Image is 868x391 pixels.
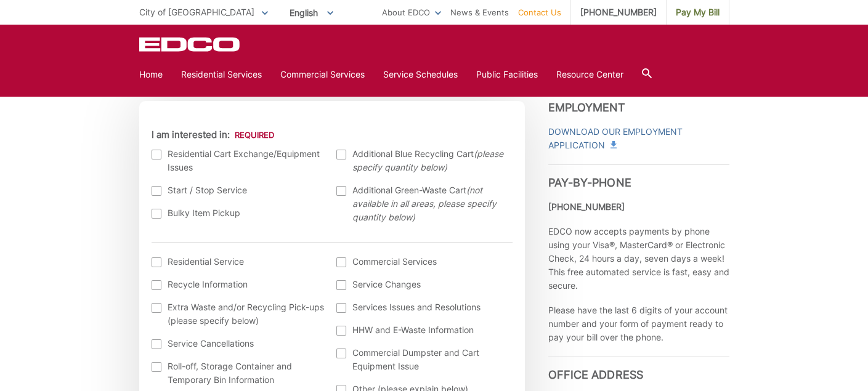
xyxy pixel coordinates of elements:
[280,2,343,23] span: English
[548,357,729,382] h3: Office Address
[152,360,325,387] label: Roll-off, Storage Container and Temporary Bin Information
[676,6,720,19] span: Pay My Bill
[336,300,509,314] label: Services Issues and Resolutions
[336,323,509,337] label: HHW and E-Waste Information
[152,147,325,174] label: Residential Cart Exchange/Equipment Issues
[152,206,325,220] label: Bulky Item Pickup
[548,125,729,152] a: Download Our Employment Application
[336,278,509,291] label: Service Changes
[382,6,441,19] a: About EDCO
[383,68,458,81] a: Service Schedules
[352,147,509,174] span: Additional Blue Recycling Cart
[139,7,254,17] span: City of [GEOGRAPHIC_DATA]
[280,68,365,81] a: Commercial Services
[152,300,325,328] label: Extra Waste and/or Recycling Pick-ups (please specify below)
[336,346,509,373] label: Commercial Dumpster and Cart Equipment Issue
[139,37,241,52] a: EDCD logo. Return to the homepage.
[152,129,274,140] label: I am interested in:
[139,68,163,81] a: Home
[152,337,325,350] label: Service Cancellations
[152,255,325,268] label: Residential Service
[548,164,729,190] h3: Pay-by-Phone
[548,225,729,292] p: EDCO now accepts payments by phone using your Visa®, MasterCard® or Electronic Check, 24 hours a ...
[548,304,729,344] p: Please have the last 6 digits of your account number and your form of payment ready to pay your b...
[450,6,509,19] a: News & Events
[352,183,509,224] span: Additional Green-Waste Cart
[556,68,623,81] a: Resource Center
[518,6,561,19] a: Contact Us
[152,278,325,291] label: Recycle Information
[352,185,497,222] em: (not available in all areas, please specify quantity below)
[181,68,262,81] a: Residential Services
[352,148,503,172] em: (please specify quantity below)
[548,101,729,115] h3: Employment
[152,183,325,197] label: Start / Stop Service
[336,255,509,268] label: Commercial Services
[476,68,538,81] a: Public Facilities
[548,201,625,212] strong: [PHONE_NUMBER]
